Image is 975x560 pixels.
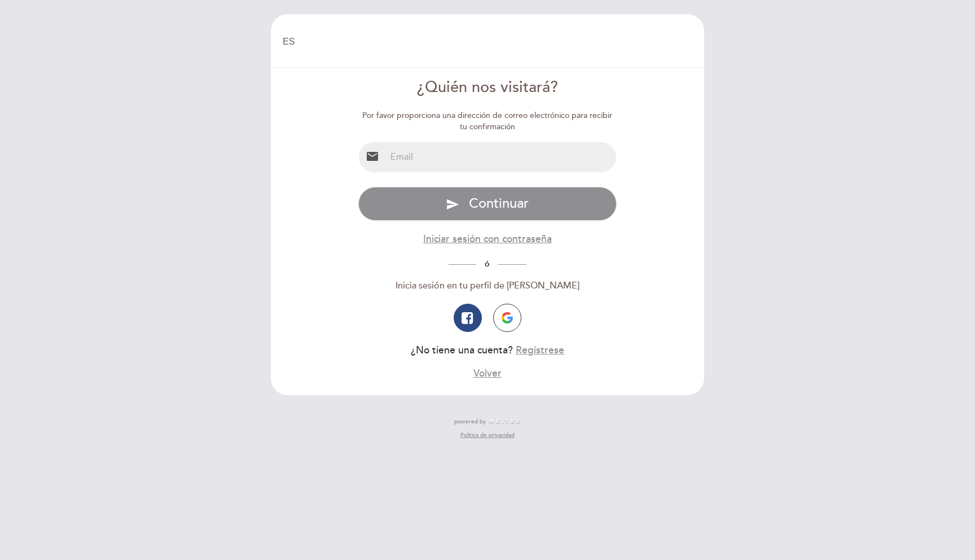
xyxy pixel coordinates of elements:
[358,279,617,292] div: Inicia sesión en tu perfil de [PERSON_NAME]
[516,343,564,357] button: Regístrese
[454,418,486,426] span: powered by
[411,344,513,356] span: ¿No tiene una cuenta?
[386,142,617,172] input: Email
[489,419,521,425] img: MEITRE
[358,77,617,99] div: ¿Quién nos visitará?
[366,150,379,163] i: email
[446,198,459,211] i: send
[358,110,617,133] div: Por favor proporciona una dirección de correo electrónico para recibir tu confirmación
[469,195,529,212] span: Continuar
[473,366,502,380] button: Volver
[460,431,515,439] a: Política de privacidad
[358,187,617,221] button: send Continuar
[423,232,552,246] button: Iniciar sesión con contraseña
[454,418,521,426] a: powered by
[476,259,498,269] span: ó
[502,312,513,323] img: icon-google.png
